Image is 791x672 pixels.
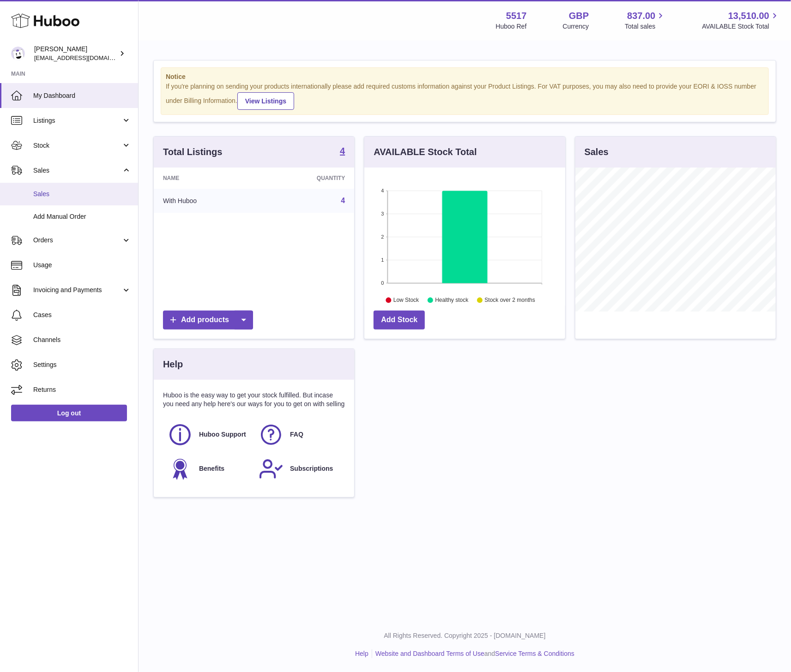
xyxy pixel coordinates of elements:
[33,166,121,175] span: Sales
[290,464,333,473] span: Subscriptions
[33,116,121,125] span: Listings
[199,464,224,473] span: Benefits
[33,385,131,394] span: Returns
[375,650,484,657] a: Website and Dashboard Terms of Use
[260,168,354,189] th: Quantity
[34,54,136,61] span: [EMAIL_ADDRESS][DOMAIN_NAME]
[146,631,784,640] p: All Rights Reserved. Copyright 2025 - [DOMAIN_NAME]
[163,311,253,330] a: Add products
[728,10,769,22] span: 13,510.00
[163,358,183,371] h3: Help
[33,336,131,344] span: Channels
[435,297,469,303] text: Healthy stock
[585,146,609,158] h3: Sales
[393,297,419,303] text: Low Stock
[569,10,589,22] strong: GBP
[33,212,131,221] span: Add Manual Order
[259,456,340,481] a: Subscriptions
[702,10,780,31] a: 13,510.00 AVAILABLE Stock Total
[355,650,368,657] a: Help
[163,391,345,408] p: Huboo is the easy way to get your stock fulfilled. But incase you need any help here's our ways f...
[627,10,655,22] span: 837.00
[166,82,764,110] div: If you're planning on sending your products internationally please add required customs informati...
[154,189,260,213] td: With Huboo
[290,430,303,439] span: FAQ
[33,141,121,150] span: Stock
[34,45,117,62] div: [PERSON_NAME]
[381,257,384,263] text: 1
[374,146,477,158] h3: AVAILABLE Stock Total
[33,190,131,198] span: Sales
[341,197,345,204] a: 4
[374,311,425,330] a: Add Stock
[625,10,666,31] a: 837.00 Total sales
[485,297,535,303] text: Stock over 2 months
[33,91,131,100] span: My Dashboard
[168,456,249,481] a: Benefits
[381,188,384,193] text: 4
[702,22,780,31] span: AVAILABLE Stock Total
[625,22,666,31] span: Total sales
[340,146,345,157] a: 4
[381,234,384,240] text: 2
[33,311,131,319] span: Cases
[154,168,260,189] th: Name
[168,422,249,447] a: Huboo Support
[11,405,127,421] a: Log out
[259,422,340,447] a: FAQ
[381,211,384,216] text: 3
[495,650,574,657] a: Service Terms & Conditions
[199,430,246,439] span: Huboo Support
[11,47,25,60] img: alessiavanzwolle@hotmail.com
[33,261,131,270] span: Usage
[33,286,121,294] span: Invoicing and Payments
[506,10,527,22] strong: 5517
[33,236,121,245] span: Orders
[33,360,131,369] span: Settings
[496,22,527,31] div: Huboo Ref
[166,72,764,81] strong: Notice
[381,280,384,286] text: 0
[563,22,589,31] div: Currency
[372,649,574,658] li: and
[163,146,223,158] h3: Total Listings
[237,92,294,110] a: View Listings
[340,146,345,156] strong: 4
